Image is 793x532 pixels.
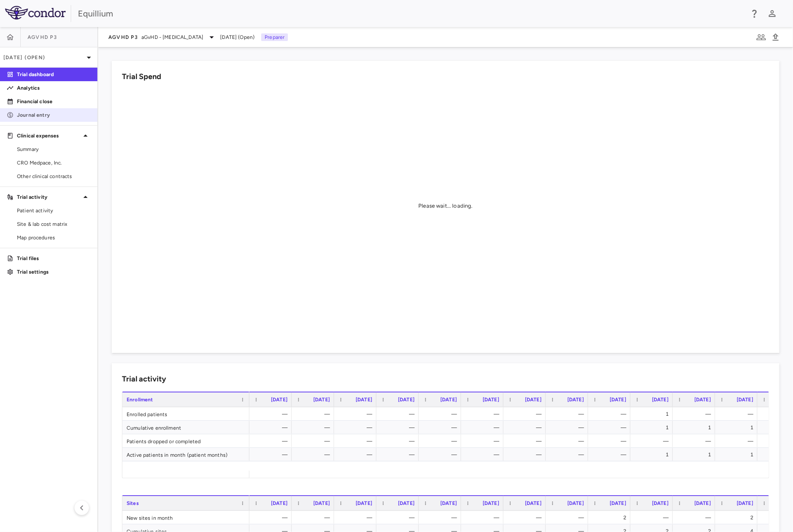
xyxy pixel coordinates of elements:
[553,421,584,434] div: —
[483,397,499,403] span: [DATE]
[694,397,711,403] span: [DATE]
[28,34,57,41] span: aGVHD P3
[596,421,626,434] div: —
[426,511,457,524] div: —
[398,500,414,506] span: [DATE]
[122,511,249,524] div: New sites in month
[694,500,711,506] span: [DATE]
[127,500,139,506] span: Sites
[638,407,669,421] div: 1
[652,500,669,506] span: [DATE]
[723,407,753,421] div: —
[553,434,584,448] div: —
[469,448,499,461] div: —
[17,234,91,241] span: Map procedures
[17,132,80,140] p: Clinical expenses
[567,500,584,506] span: [DATE]
[78,7,744,20] div: Equillium
[122,421,249,434] div: Cumulative enrollment
[299,407,330,421] div: —
[3,54,84,61] p: [DATE] (Open)
[680,448,711,461] div: 1
[567,397,584,403] span: [DATE]
[122,373,166,385] h6: Trial activity
[398,397,414,403] span: [DATE]
[737,500,753,506] span: [DATE]
[17,193,80,201] p: Trial activity
[299,511,330,524] div: —
[122,407,249,420] div: Enrolled patients
[141,33,203,41] span: aGvHD - [MEDICAL_DATA]
[638,448,669,461] div: 1
[17,173,91,180] span: Other clinical contracts
[271,397,287,403] span: [DATE]
[299,421,330,434] div: —
[511,448,542,461] div: —
[418,202,472,210] div: Please wait... loading.
[440,500,457,506] span: [DATE]
[122,71,161,82] h6: Trial Spend
[257,511,287,524] div: —
[384,448,414,461] div: —
[638,421,669,434] div: 1
[553,511,584,524] div: —
[469,434,499,448] div: —
[652,397,669,403] span: [DATE]
[17,111,91,119] p: Journal entry
[122,434,249,447] div: Patients dropped or completed
[511,434,542,448] div: —
[313,397,330,403] span: [DATE]
[108,34,138,41] span: aGVHD P3
[17,98,91,105] p: Financial close
[610,397,626,403] span: [DATE]
[440,397,457,403] span: [DATE]
[525,397,542,403] span: [DATE]
[511,511,542,524] div: —
[638,511,669,524] div: —
[17,159,91,167] span: CRO Medpace, Inc.
[342,511,372,524] div: —
[356,500,372,506] span: [DATE]
[342,421,372,434] div: —
[723,511,753,524] div: 2
[127,397,153,403] span: Enrollment
[17,268,91,276] p: Trial settings
[469,421,499,434] div: —
[426,421,457,434] div: —
[384,511,414,524] div: —
[511,407,542,421] div: —
[525,500,542,506] span: [DATE]
[680,434,711,448] div: —
[680,421,711,434] div: 1
[271,500,287,506] span: [DATE]
[5,6,66,19] img: logo-full-SnFGN8VE.png
[384,421,414,434] div: —
[680,511,711,524] div: —
[342,407,372,421] div: —
[17,71,91,78] p: Trial dashboard
[356,397,372,403] span: [DATE]
[596,434,626,448] div: —
[426,407,457,421] div: —
[299,434,330,448] div: —
[638,434,669,448] div: —
[723,448,753,461] div: 1
[610,500,626,506] span: [DATE]
[220,33,254,41] span: [DATE] (Open)
[596,448,626,461] div: —
[17,255,91,262] p: Trial files
[17,207,91,214] span: Patient activity
[469,511,499,524] div: —
[257,421,287,434] div: —
[17,84,91,92] p: Analytics
[723,434,753,448] div: —
[17,145,91,153] span: Summary
[342,448,372,461] div: —
[122,448,249,461] div: Active patients in month (patient months)
[426,448,457,461] div: —
[257,434,287,448] div: —
[723,421,753,434] div: 1
[511,421,542,434] div: —
[257,407,287,421] div: —
[737,397,753,403] span: [DATE]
